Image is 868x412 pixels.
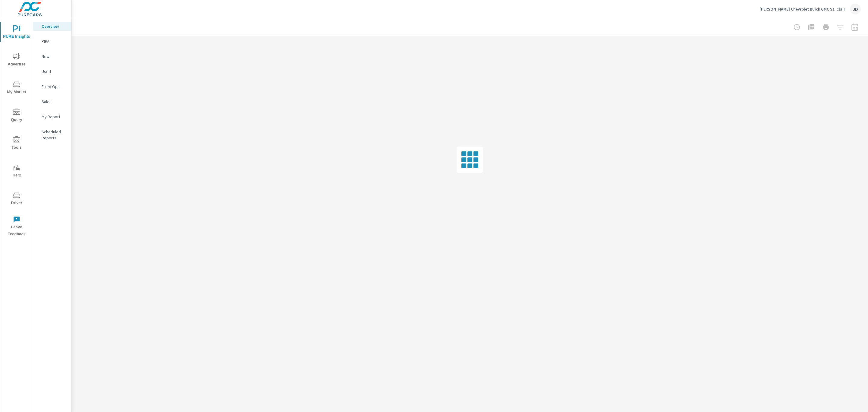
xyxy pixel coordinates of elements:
[2,192,31,207] span: Driver
[42,23,67,29] p: Overview
[42,99,67,105] p: Sales
[42,114,67,120] p: My Report
[2,81,31,96] span: My Market
[2,25,31,40] span: PURE Insights
[33,82,71,91] div: Fixed Ops
[2,53,31,68] span: Advertise
[2,136,31,151] span: Tools
[42,38,67,44] p: PIPA
[2,109,31,123] span: Query
[42,68,67,74] p: Used
[33,22,71,31] div: Overview
[33,37,71,46] div: PIPA
[33,52,71,61] div: New
[850,4,861,14] div: JD
[33,112,71,121] div: My Report
[33,67,71,76] div: Used
[759,6,845,12] p: [PERSON_NAME] Chevrolet Buick GMC St. Clair
[42,53,67,59] p: New
[42,129,67,141] p: Scheduled Reports
[33,127,71,142] div: Scheduled Reports
[42,84,67,90] p: Fixed Ops
[0,18,33,240] div: nav menu
[2,216,31,238] span: Leave Feedback
[2,164,31,179] span: Tier2
[33,97,71,106] div: Sales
